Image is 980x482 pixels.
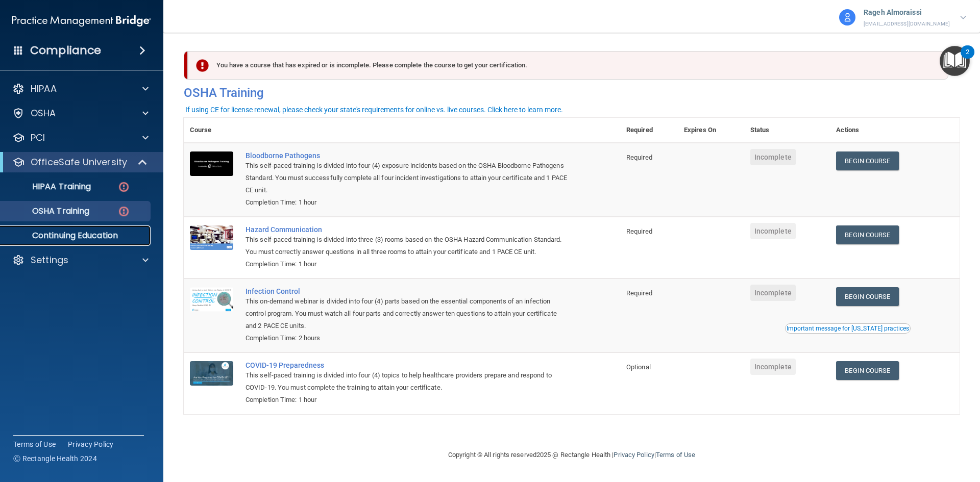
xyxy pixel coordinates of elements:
p: OfficeSafe University [31,156,127,168]
button: If using CE for license renewal, please check your state's requirements for online vs. live cours... [184,105,565,115]
a: Hazard Communication [246,225,569,234]
th: Expires On [678,118,744,143]
p: Settings [31,254,68,266]
div: You have a course that has expired or is incomplete. Please complete the course to get your certi... [188,51,948,80]
a: Terms of Use [656,451,695,459]
th: Status [744,118,830,143]
img: exclamation-circle-solid-danger.72ef9ffc.png [196,59,209,72]
span: Incomplete [750,149,796,165]
div: Completion Time: 1 hour [246,258,569,270]
span: Required [626,289,652,297]
p: OSHA [31,107,56,119]
span: Incomplete [750,223,796,239]
div: Completion Time: 2 hours [246,332,569,344]
img: arrow-down.227dba2b.svg [960,16,966,19]
span: Optional [626,363,651,371]
button: Open Resource Center, 2 new notifications [940,46,970,76]
a: Begin Course [836,225,898,244]
div: Important message for [US_STATE] practices [787,325,909,332]
a: OSHA [12,107,149,119]
p: OSHA Training [7,206,89,216]
th: Course [184,118,239,143]
p: Continuing Education [7,231,146,241]
p: PCI [31,132,45,144]
div: This self-paced training is divided into four (4) exposure incidents based on the OSHA Bloodborne... [246,160,569,196]
a: Begin Course [836,151,898,170]
img: avatar.17b06cb7.svg [839,9,855,26]
th: Actions [830,118,960,143]
a: PCI [12,132,149,144]
div: Completion Time: 1 hour [246,196,569,209]
a: Infection Control [246,287,569,295]
div: This on-demand webinar is divided into four (4) parts based on the essential components of an inf... [246,295,569,332]
span: Incomplete [750,359,796,375]
a: Settings [12,254,149,266]
p: Rageh Almoraissi [864,6,950,19]
a: Bloodborne Pathogens [246,151,569,160]
div: This self-paced training is divided into three (3) rooms based on the OSHA Hazard Communication S... [246,234,569,258]
img: PMB logo [12,11,151,31]
a: Privacy Policy [68,439,114,449]
div: Completion Time: 1 hour [246,394,569,406]
button: Read this if you are a dental practitioner in the state of CA [785,323,911,334]
img: danger-circle.6113f641.png [117,181,130,193]
a: COVID-19 Preparedness [246,361,569,369]
a: Terms of Use [13,439,56,449]
p: HIPAA Training [7,182,91,192]
a: Privacy Policy [614,451,654,459]
span: Required [626,154,652,161]
a: HIPAA [12,83,149,95]
p: HIPAA [31,83,57,95]
span: Ⓒ Rectangle Health 2024 [13,453,97,464]
h4: OSHA Training [184,86,960,100]
span: Incomplete [750,285,796,301]
h4: Compliance [30,43,101,58]
span: Required [626,227,652,235]
div: Copyright © All rights reserved 2025 @ Rectangle Health | | [385,439,758,471]
th: Required [620,118,678,143]
a: OfficeSafe University [12,156,148,168]
img: danger-circle.6113f641.png [117,205,130,218]
a: Begin Course [836,361,898,380]
div: If using CE for license renewal, please check your state's requirements for online vs. live cours... [185,106,563,113]
div: This self-paced training is divided into four (4) topics to help healthcare providers prepare and... [246,369,569,394]
a: Begin Course [836,287,898,306]
p: [EMAIL_ADDRESS][DOMAIN_NAME] [864,19,950,29]
div: 2 [966,52,969,65]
